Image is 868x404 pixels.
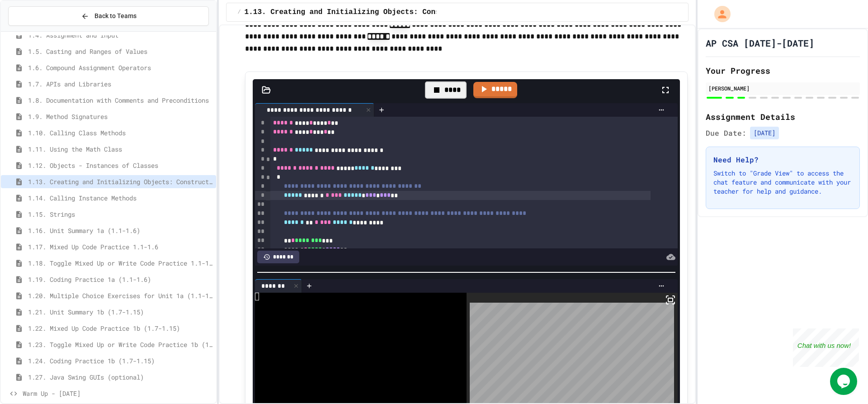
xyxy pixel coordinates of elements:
[708,84,857,92] div: [PERSON_NAME]
[28,356,212,366] span: 1.24. Coding Practice 1b (1.7-1.15)
[750,127,779,139] span: [DATE]
[28,95,212,105] span: 1.8. Documentation with Comments and Preconditions
[28,372,212,382] span: 1.27. Java Swing GUIs (optional)
[706,110,860,123] h2: Assignment Details
[706,37,814,49] h1: AP CSA [DATE]-[DATE]
[705,4,733,24] div: My Account
[28,177,212,186] span: 1.13. Creating and Initializing Objects: Constructors
[28,193,212,203] span: 1.14. Calling Instance Methods
[237,9,241,16] span: /
[28,291,212,300] span: 1.20. Multiple Choice Exercises for Unit 1a (1.1-1.6)
[28,47,212,56] span: 1.5. Casting and Ranges of Values
[28,307,212,317] span: 1.21. Unit Summary 1b (1.7-1.15)
[28,30,212,40] span: 1.4. Assignment and Input
[706,128,746,138] span: Due Date:
[28,112,212,121] span: 1.9. Method Signatures
[28,79,212,89] span: 1.7. APIs and Libraries
[28,63,212,72] span: 1.6. Compound Assignment Operators
[28,209,212,219] span: 1.15. Strings
[245,7,475,18] span: 1.13. Creating and Initializing Objects: Constructors
[28,161,212,170] span: 1.12. Objects - Instances of Classes
[28,226,212,235] span: 1.16. Unit Summary 1a (1.1-1.6)
[28,144,212,154] span: 1.11. Using the Math Class
[830,368,859,395] iframe: chat widget
[28,258,212,268] span: 1.18. Toggle Mixed Up or Write Code Practice 1.1-1.6
[713,154,852,165] h3: Need Help?
[8,6,209,26] button: Back to Teams
[28,340,212,349] span: 1.23. Toggle Mixed Up or Write Code Practice 1b (1.7-1.15)
[28,275,212,284] span: 1.19. Coding Practice 1a (1.1-1.6)
[28,242,212,252] span: 1.17. Mixed Up Code Practice 1.1-1.6
[713,169,852,196] p: Switch to "Grade View" to access the chat feature and communicate with your teacher for help and ...
[793,328,859,367] iframe: chat widget
[94,11,137,21] span: Back to Teams
[28,323,212,333] span: 1.22. Mixed Up Code Practice 1b (1.7-1.15)
[23,389,212,398] span: Warm Up - [DATE]
[28,128,212,138] span: 1.10. Calling Class Methods
[706,64,860,77] h2: Your Progress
